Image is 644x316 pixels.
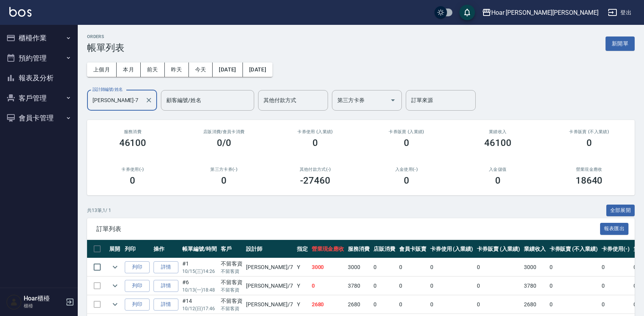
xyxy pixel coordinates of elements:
[548,240,600,258] th: 卡券販賣 (不入業績)
[188,167,260,172] h2: 第三方卡券(-)
[117,63,141,77] button: 本月
[428,295,475,314] td: 0
[244,258,295,276] td: [PERSON_NAME] /7
[475,258,522,276] td: 0
[180,295,219,314] td: #14
[213,63,243,77] button: [DATE]
[300,175,330,186] h3: -27460
[3,28,75,48] button: 櫃檯作業
[221,278,243,286] div: 不留客資
[244,240,295,258] th: 設計師
[484,137,511,148] h3: 46100
[152,240,180,258] th: 操作
[312,137,318,148] h3: 0
[606,40,635,47] a: 新開單
[522,258,548,276] td: 3000
[600,223,629,235] button: 報表匯出
[310,240,346,258] th: 營業現金應收
[96,225,600,233] span: 訂單列表
[372,277,397,295] td: 0
[397,295,428,314] td: 0
[125,261,150,273] button: 列印
[143,95,154,106] button: Clear
[346,240,372,258] th: 服務消費
[221,268,243,275] p: 不留客資
[600,295,632,314] td: 0
[397,277,428,295] td: 0
[475,277,522,295] td: 0
[3,88,75,108] button: 客戶管理
[87,34,124,39] h2: ORDERS
[397,258,428,276] td: 0
[295,295,310,314] td: Y
[189,63,213,77] button: 今天
[219,240,244,258] th: 客戶
[154,299,178,311] a: 詳情
[310,277,346,295] td: 0
[141,63,165,77] button: 前天
[87,207,111,214] p: 共 13 筆, 1 / 1
[461,167,534,172] h2: 入金儲值
[243,63,272,77] button: [DATE]
[295,277,310,295] td: Y
[605,5,635,20] button: 登出
[154,261,178,273] a: 詳情
[428,277,475,295] td: 0
[6,294,22,310] img: Person
[428,240,475,258] th: 卡券使用 (入業績)
[404,175,409,186] h3: 0
[397,240,428,258] th: 會員卡販賣
[586,137,592,148] h3: 0
[279,167,352,172] h2: 其他付款方式(-)
[479,5,602,21] button: Hoar [PERSON_NAME][PERSON_NAME]
[370,129,443,134] h2: 卡券販賣 (入業績)
[180,258,219,276] td: #1
[92,87,123,92] label: 設計師編號/姓名
[548,295,600,314] td: 0
[182,305,217,312] p: 10/12 (日) 17:46
[165,63,189,77] button: 昨天
[553,167,625,172] h2: 營業現金應收
[244,277,295,295] td: [PERSON_NAME] /7
[24,295,63,302] h5: Hoar櫃檯
[119,137,147,148] h3: 46100
[576,175,603,186] h3: 18640
[372,258,397,276] td: 0
[182,286,217,293] p: 10/13 (一) 18:48
[154,280,178,292] a: 詳情
[370,167,443,172] h2: 入金使用(-)
[387,94,399,106] button: Open
[3,48,75,68] button: 預約管理
[24,302,63,309] p: 櫃檯
[9,7,31,17] img: Logo
[96,129,169,134] h3: 服務消費
[495,175,501,186] h3: 0
[188,129,260,134] h2: 店販消費 /會員卡消費
[87,63,117,77] button: 上個月
[522,240,548,258] th: 業績收入
[606,205,635,217] button: 全部展開
[96,167,169,172] h2: 卡券使用(-)
[125,299,150,311] button: 列印
[3,108,75,128] button: 會員卡管理
[428,258,475,276] td: 0
[404,137,409,148] h3: 0
[461,129,534,134] h2: 業績收入
[125,280,150,292] button: 列印
[130,175,135,186] h3: 0
[107,240,123,258] th: 展開
[600,277,632,295] td: 0
[600,258,632,276] td: 0
[475,240,522,258] th: 卡券販賣 (入業績)
[522,277,548,295] td: 3780
[279,129,352,134] h2: 卡券使用 (入業績)
[221,297,243,305] div: 不留客資
[346,277,372,295] td: 3780
[221,305,243,312] p: 不留客資
[221,286,243,293] p: 不留客資
[295,240,310,258] th: 指定
[346,295,372,314] td: 2680
[109,299,121,310] button: expand row
[548,258,600,276] td: 0
[553,129,625,134] h2: 卡券販賣 (不入業績)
